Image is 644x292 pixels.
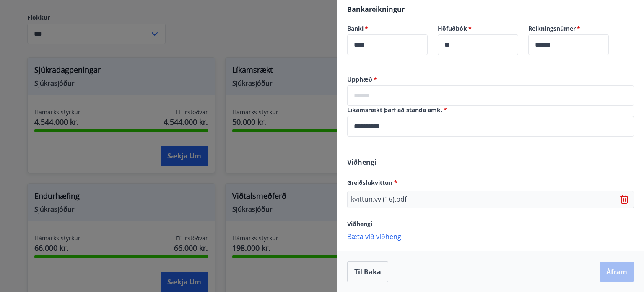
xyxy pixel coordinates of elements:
[347,158,377,167] span: Viðhengi
[347,179,397,187] span: Greiðslukvittun
[347,220,372,228] span: Viðhengi
[347,106,634,114] label: Líkamsrækt þarf að standa amk.
[347,75,634,84] label: Upphæð
[351,195,407,205] p: kvittun.vv (16).pdf
[438,24,518,33] label: Höfuðbók
[347,24,428,33] label: Banki
[347,232,634,240] p: Bæta við viðhengi
[528,24,609,33] label: Reikningsnúmer
[347,85,634,106] div: Upphæð
[347,5,405,14] span: Bankareikningur
[347,261,388,282] button: Til baka
[347,116,634,137] div: Líkamsrækt þarf að standa amk.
